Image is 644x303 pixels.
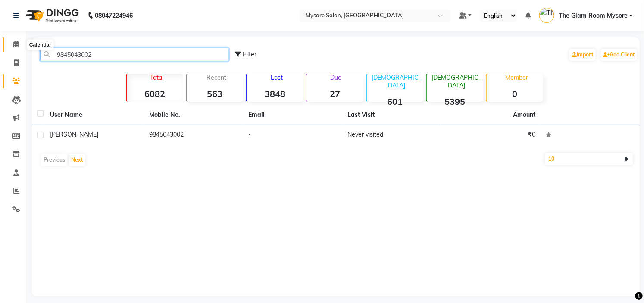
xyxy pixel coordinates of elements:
[50,131,98,138] span: [PERSON_NAME]
[130,74,183,81] p: Total
[190,74,243,81] p: Recent
[95,3,133,28] b: 08047224946
[539,8,554,23] img: The Glam Room Mysore
[559,11,628,20] span: The Glam Room Mysore
[367,96,423,107] strong: 601
[27,40,53,50] div: Calendar
[243,50,256,58] span: Filter
[144,105,243,125] th: Mobile No.
[187,88,243,99] strong: 563
[144,125,243,146] td: 9845043002
[490,74,543,81] p: Member
[508,105,541,125] th: Amount
[487,88,543,99] strong: 0
[243,105,342,125] th: Email
[69,154,85,166] button: Next
[243,125,342,146] td: -
[370,74,423,89] p: [DEMOGRAPHIC_DATA]
[441,125,541,146] td: ₹0
[427,96,483,107] strong: 5395
[308,74,363,81] p: Due
[569,49,596,61] a: Import
[250,74,303,81] p: Lost
[22,3,81,28] img: logo
[342,125,441,146] td: Never visited
[45,105,144,125] th: User Name
[40,48,228,61] input: Search by Name/Mobile/Email/Code
[430,74,483,89] p: [DEMOGRAPHIC_DATA]
[127,88,183,99] strong: 6082
[306,88,363,99] strong: 27
[342,105,441,125] th: Last Visit
[601,49,637,61] a: Add Client
[247,88,303,99] strong: 3848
